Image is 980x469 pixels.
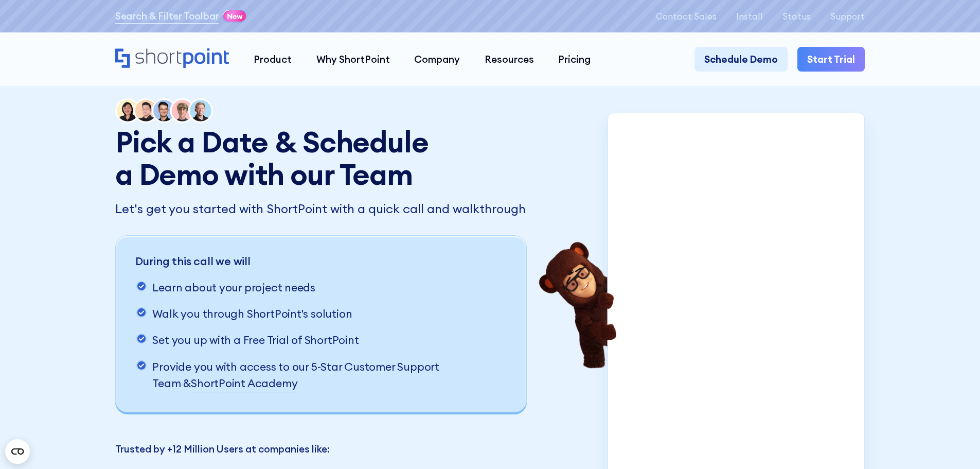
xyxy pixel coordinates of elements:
a: Contact Sales [656,11,717,21]
iframe: Chat Widget [795,350,980,469]
p: Set you up with a Free Trial of ShortPoint [152,332,359,349]
p: Learn about your project needs [152,280,315,296]
a: Install [736,11,763,21]
a: Why ShortPoint [304,47,402,72]
a: ShortPoint Academy [191,375,297,392]
a: Search & Filter Toolbar [115,9,219,24]
a: Schedule Demo [694,47,788,72]
a: Status [782,11,811,21]
div: Resources [485,52,534,67]
button: Open CMP widget [5,439,30,464]
a: Company [402,47,472,72]
a: Home [115,48,229,70]
a: Product [241,47,304,72]
a: Start Trial [797,47,865,72]
p: Provide you with access to our 5-Star Customer Support Team & [152,359,467,392]
p: Walk you through ShortPoint's solution [152,306,352,322]
h1: Pick a Date & Schedule a Demo with our Team [115,126,439,190]
a: Support [830,11,865,21]
a: Pricing [546,47,603,72]
div: Product [254,52,292,67]
div: Company [414,52,460,67]
p: During this call we will [135,253,468,270]
p: Let's get you started with ShortPoint with a quick call and walkthrough [115,200,530,218]
p: Trusted by +12 Million Users at companies like: [115,442,530,457]
a: Resources [472,47,546,72]
div: Pricing [558,52,591,67]
div: Why ShortPoint [316,52,390,67]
